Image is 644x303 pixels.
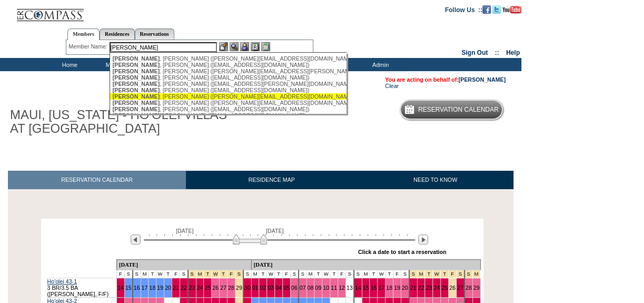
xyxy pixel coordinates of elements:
span: [PERSON_NAME] [113,55,160,62]
span: :: [495,49,499,56]
a: Sign Out [461,49,488,56]
td: Christmas [409,270,417,278]
td: W [322,270,330,278]
td: M [362,270,370,278]
img: View [230,42,239,51]
a: 30 [244,285,251,291]
div: , [PERSON_NAME] ([EMAIL_ADDRESS][DOMAIN_NAME]) [113,74,344,81]
td: New Year's [472,270,480,278]
a: 08 [308,285,314,291]
td: Home [39,58,97,71]
td: Thanksgiving [212,270,220,278]
a: 18 [386,285,392,291]
a: Clear [385,83,399,89]
td: New Year's [464,270,472,278]
td: M [306,270,314,278]
a: 16 [134,285,140,291]
td: T [330,270,338,278]
td: S [133,270,141,278]
a: RESIDENCE MAP [186,171,358,189]
img: Become our fan on Facebook [482,5,491,14]
img: Impersonate [240,42,249,51]
a: 13 [346,285,353,291]
a: 04 [275,285,282,291]
td: T [148,270,156,278]
td: Follow Us :: [445,5,482,14]
td: W [267,270,275,278]
a: 10 [323,285,329,291]
a: RESERVATION CALENDAR [8,171,186,189]
img: b_calculator.gif [261,42,270,51]
span: [DATE] [266,228,284,234]
td: F [393,270,401,278]
a: 03 [267,285,274,291]
span: [PERSON_NAME] [113,93,160,100]
td: W [156,270,164,278]
td: Christmas [433,270,441,278]
td: T [385,270,393,278]
a: Subscribe to our YouTube Channel [502,6,521,12]
a: NEED TO KNOW [357,171,513,189]
a: 01 [252,285,259,291]
td: S [290,270,298,278]
td: 3 BR/3.5 BA ([PERSON_NAME], F/F) [46,278,117,298]
a: 27 [457,285,463,291]
a: 28 [228,285,234,291]
span: [DATE] [176,228,194,234]
a: Follow us on Twitter [492,6,501,12]
td: S [124,270,132,278]
a: 16 [370,285,377,291]
span: [PERSON_NAME] [113,87,160,93]
a: 15 [125,285,132,291]
a: 11 [331,285,337,291]
img: b_edit.gif [219,42,228,51]
td: T [275,270,283,278]
span: [PERSON_NAME] [113,106,160,112]
td: T [164,270,172,278]
a: 18 [149,285,155,291]
img: Previous [131,234,141,245]
div: , [PERSON_NAME] ([EMAIL_ADDRESS][DOMAIN_NAME]) [113,62,344,68]
div: , [PERSON_NAME] ([PERSON_NAME][EMAIL_ADDRESS][DOMAIN_NAME]) [113,93,344,100]
a: 26 [212,285,219,291]
td: S [243,270,251,278]
div: , [PERSON_NAME] ([PERSON_NAME][EMAIL_ADDRESS][DOMAIN_NAME]) [113,55,344,62]
span: You are acting on behalf of: [385,76,506,83]
img: Reservations [251,42,260,51]
a: 17 [378,285,384,291]
span: [PERSON_NAME] [113,112,160,119]
td: Christmas [441,270,449,278]
td: [DATE] [251,260,480,270]
td: Christmas [417,270,425,278]
a: 14 [117,285,124,291]
div: Click a date to start a reservation [358,249,447,255]
td: S [345,270,353,278]
a: 23 [425,285,432,291]
td: Admin [350,58,408,71]
a: Help [506,49,520,56]
div: , [PERSON_NAME] ([PERSON_NAME][EMAIL_ADDRESS][DOMAIN_NAME]) [113,100,344,106]
span: [PERSON_NAME] [113,62,160,68]
td: Thanksgiving [196,270,204,278]
a: Become our fan on Facebook [482,6,491,12]
td: M [251,270,259,278]
td: T [370,270,378,278]
a: 24 [433,285,440,291]
td: S [180,270,187,278]
td: F [338,270,346,278]
a: 29 [236,285,242,291]
h5: Reservation Calendar [418,106,499,113]
img: Next [418,234,428,245]
a: 26 [449,285,455,291]
span: [PERSON_NAME] [113,68,160,74]
td: T [259,270,267,278]
a: 22 [418,285,424,291]
td: F [172,270,180,278]
a: 23 [189,285,195,291]
h1: MAUI, [US_STATE] - HO'OLEI VILLAS AT [GEOGRAPHIC_DATA] [8,106,244,138]
a: Reservations [135,28,174,40]
td: [DATE] [116,260,251,270]
a: 19 [394,285,400,291]
span: [PERSON_NAME] [113,81,160,87]
a: 21 [173,285,179,291]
